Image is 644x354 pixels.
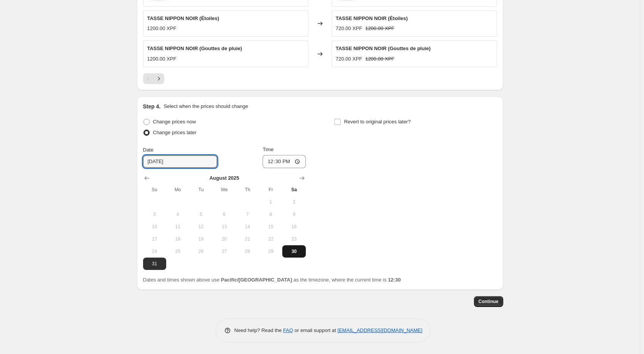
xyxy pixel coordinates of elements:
span: 14 [239,224,256,230]
button: Wednesday August 20 2025 [212,233,236,245]
span: TASSE NIPPON NOIR (Étoiles) [336,15,408,21]
span: or email support at [293,327,337,333]
span: Mo [169,187,186,193]
span: 25 [169,248,186,255]
span: 2 [285,199,302,205]
strike: 1200.00 XPF [365,25,394,32]
span: 10 [146,224,163,230]
span: Continue [479,298,499,305]
p: Select when the prices should change [164,103,248,110]
span: 11 [169,224,186,230]
button: Friday August 29 2025 [259,245,282,258]
span: 1 [262,199,279,205]
button: Thursday August 28 2025 [236,245,259,258]
span: 16 [285,224,302,230]
span: Su [146,187,163,193]
span: We [216,187,233,193]
button: Wednesday August 27 2025 [212,245,236,258]
nav: Pagination [143,73,164,84]
button: Friday August 1 2025 [259,196,282,208]
a: [EMAIL_ADDRESS][DOMAIN_NAME] [337,327,422,333]
span: 17 [146,236,163,242]
th: Monday [166,184,189,196]
span: 18 [169,236,186,242]
button: Tuesday August 19 2025 [189,233,212,245]
span: Sa [285,187,302,193]
th: Tuesday [189,184,212,196]
input: 8/30/2025 [143,155,217,168]
span: TASSE NIPPON NOIR (Gouttes de pluie) [336,46,431,51]
span: 8 [262,211,279,217]
button: Friday August 15 2025 [259,221,282,233]
button: Show previous month, July 2025 [142,173,152,184]
button: Monday August 18 2025 [166,233,189,245]
button: Next [153,73,164,84]
button: Sunday August 3 2025 [143,208,166,221]
button: Saturday August 9 2025 [282,208,305,221]
div: 1200.00 XPF [147,55,177,63]
span: 31 [146,261,163,267]
span: Time [263,147,273,152]
span: Need help? Read the [234,327,283,333]
button: Thursday August 21 2025 [236,233,259,245]
span: Change prices later [153,130,197,135]
button: Tuesday August 12 2025 [189,221,212,233]
span: 4 [169,211,186,217]
span: 28 [239,248,256,255]
b: 12:30 [388,277,401,283]
button: Monday August 25 2025 [166,245,189,258]
button: Saturday August 2 2025 [282,196,305,208]
button: Tuesday August 5 2025 [189,208,212,221]
span: Fr [262,187,279,193]
button: Saturday August 16 2025 [282,221,305,233]
span: 21 [239,236,256,242]
button: Tuesday August 26 2025 [189,245,212,258]
button: Continue [474,296,503,307]
th: Saturday [282,184,305,196]
button: Monday August 4 2025 [166,208,189,221]
button: Wednesday August 6 2025 [212,208,236,221]
a: FAQ [283,327,293,333]
button: Friday August 22 2025 [259,233,282,245]
span: 19 [192,236,209,242]
span: 24 [146,248,163,255]
button: Sunday August 10 2025 [143,221,166,233]
span: 6 [216,211,233,217]
strike: 1200.00 XPF [365,55,394,63]
span: Change prices now [153,119,196,125]
button: Saturday August 23 2025 [282,233,305,245]
button: Thursday August 14 2025 [236,221,259,233]
span: Date [143,147,153,153]
button: Sunday August 24 2025 [143,245,166,258]
span: 15 [262,224,279,230]
span: Th [239,187,256,193]
span: 5 [192,211,209,217]
span: 12 [192,224,209,230]
button: Wednesday August 13 2025 [212,221,236,233]
button: Friday August 8 2025 [259,208,282,221]
span: 13 [216,224,233,230]
span: TASSE NIPPON NOIR (Étoiles) [147,15,219,21]
div: 720.00 XPF [336,25,362,32]
span: 30 [285,248,302,255]
th: Friday [259,184,282,196]
h2: Step 4. [143,103,161,110]
button: Show next month, September 2025 [297,173,307,184]
span: 22 [262,236,279,242]
span: 20 [216,236,233,242]
span: 27 [216,248,233,255]
span: 26 [192,248,209,255]
th: Sunday [143,184,166,196]
span: 7 [239,211,256,217]
span: 9 [285,211,302,217]
span: Dates and times shown above use as the timezone, where the current time is [143,277,401,283]
button: Sunday August 31 2025 [143,258,166,270]
button: Monday August 11 2025 [166,221,189,233]
b: Pacific/[GEOGRAPHIC_DATA] [221,277,292,283]
button: Sunday August 17 2025 [143,233,166,245]
span: 3 [146,211,163,217]
input: 12:00 [263,155,306,168]
span: Tu [192,187,209,193]
div: 720.00 XPF [336,55,362,63]
button: Thursday August 7 2025 [236,208,259,221]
